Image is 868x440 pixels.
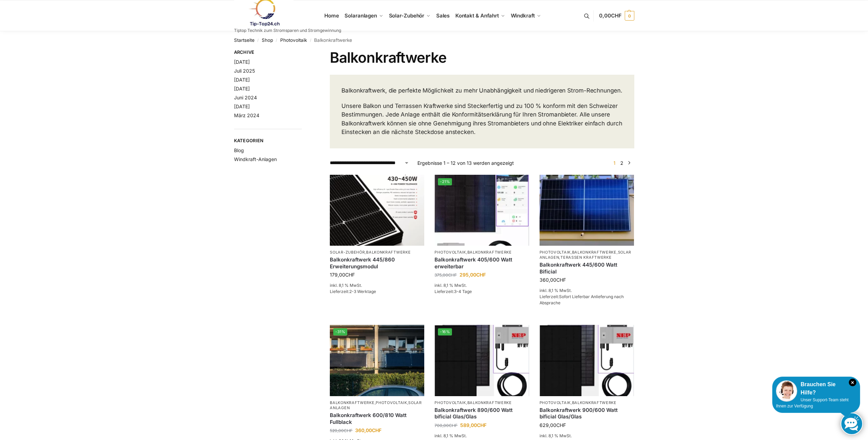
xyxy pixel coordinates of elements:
[477,422,487,428] span: CHF
[540,400,571,405] a: Photovoltaik
[330,175,424,246] img: Balkonkraftwerk 445/860 Erweiterungsmodul
[255,38,262,43] span: /
[435,289,472,294] span: Lieferzeit:
[435,256,529,270] a: Balkonkraftwerk 405/600 Watt erweiterbar
[540,175,634,246] img: Solaranlage für den kleinen Balkon
[435,433,529,439] p: inkl. 8,1 % MwSt.
[435,175,529,246] img: Steckerfertig Plug & Play mit 410 Watt
[330,282,424,289] p: inkl. 8,1 % MwSt.
[342,0,386,31] a: Solaranlagen
[435,250,529,255] p: ,
[376,400,407,405] a: Photovoltaik
[330,159,409,167] select: Shop-Reihenfolge
[572,400,617,405] a: Balkonkraftwerke
[540,277,566,283] bdi: 360,00
[556,422,566,428] span: CHF
[435,282,529,289] p: inkl. 8,1 % MwSt.
[540,261,634,275] a: Balkonkraftwerk 445/600 Watt Bificial
[540,407,634,420] a: Balkonkraftwerk 900/600 Watt bificial Glas/Glas
[435,325,529,396] a: -16%Bificiales Hochleistungsmodul
[435,272,457,278] bdi: 375,00
[540,433,634,439] p: inkl. 8,1 % MwSt.
[776,398,848,408] span: Unser Support-Team steht Ihnen zur Verfügung
[459,272,486,278] bdi: 295,00
[330,256,424,270] a: Balkonkraftwerk 445/860 Erweiterungsmodul
[330,400,374,405] a: Balkonkraftwerke
[273,38,280,43] span: /
[386,0,433,31] a: Solar-Zubehör
[435,325,529,396] img: Bificiales Hochleistungsmodul
[572,250,617,255] a: Balkonkraftwerke
[611,12,622,19] span: CHF
[476,272,486,278] span: CHF
[560,255,611,260] a: Terassen Kraftwerke
[435,407,529,420] a: Balkonkraftwerk 890/600 Watt bificial Glas/Glas
[330,400,422,410] a: Solaranlagen
[372,427,381,433] span: CHF
[389,12,425,19] span: Solar-Zubehör
[511,12,535,19] span: Windkraft
[330,49,634,66] h1: Balkonkraftwerke
[435,400,466,405] a: Photovoltaik
[435,250,466,255] a: Photovoltaik
[540,250,571,255] a: Photovoltaik
[234,68,255,74] a: Juli 2025
[454,289,472,294] span: 3-4 Tage
[234,31,634,49] nav: Breadcrumb
[433,0,452,31] a: Sales
[467,400,512,405] a: Balkonkraftwerke
[540,288,634,294] p: inkl. 8,1 % MwSt.
[345,272,355,278] span: CHF
[344,428,352,433] span: CHF
[460,422,487,428] bdi: 589,00
[540,294,624,305] span: Lieferzeit:
[302,49,306,57] button: Close filters
[234,137,302,144] span: Kategorien
[540,422,566,428] bdi: 629,00
[355,427,381,433] bdi: 360,00
[619,160,625,166] a: Seite 2
[234,77,250,83] a: [DATE]
[234,49,302,56] span: Archive
[330,325,424,396] img: 2 Balkonkraftwerke
[467,250,512,255] a: Balkonkraftwerke
[330,250,424,255] p: ,
[599,12,621,19] span: 0,00
[435,423,457,428] bdi: 700,00
[540,250,632,260] a: Solaranlagen
[330,428,352,433] bdi: 520,00
[435,400,529,405] p: ,
[417,159,514,167] p: Ergebnisse 1 – 12 von 13 werden angezeigt
[234,112,259,118] a: März 2024
[349,289,376,294] span: 2-3 Werktage
[436,12,450,19] span: Sales
[330,412,424,425] a: Balkonkraftwerk 600/810 Watt Fullblack
[330,325,424,396] a: -31%2 Balkonkraftwerke
[234,147,244,153] a: Blog
[776,380,856,397] div: Brauchen Sie Hilfe?
[599,5,634,26] a: 0,00CHF 0
[540,325,634,396] img: Bificiales Hochleistungsmodul
[626,159,632,167] a: →
[625,11,634,21] span: 0
[345,12,377,19] span: Solaranlagen
[341,86,622,95] p: Balkonkraftwerk, die perfekte Möglichkeit zu mehr Unabhängigkeit und niedrigeren Strom-Rechnungen.
[612,160,617,166] span: Seite 1
[234,59,250,65] a: [DATE]
[448,272,457,278] span: CHF
[234,86,250,91] a: [DATE]
[234,156,277,162] a: Windkraft-Anlagen
[234,103,250,109] a: [DATE]
[330,272,355,278] bdi: 179,00
[508,0,544,31] a: Windkraft
[556,277,566,283] span: CHF
[280,37,307,43] a: Photovoltaik
[234,28,341,33] p: Tiptop Technik zum Stromsparen und Stromgewinnung
[307,38,314,43] span: /
[330,250,365,255] a: Solar-Zubehör
[341,102,622,137] p: Unsere Balkon und Terrassen Kraftwerke sind Steckerfertig und zu 100 % konform mit den Schweizer ...
[234,95,257,100] a: Juni 2024
[449,423,457,428] span: CHF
